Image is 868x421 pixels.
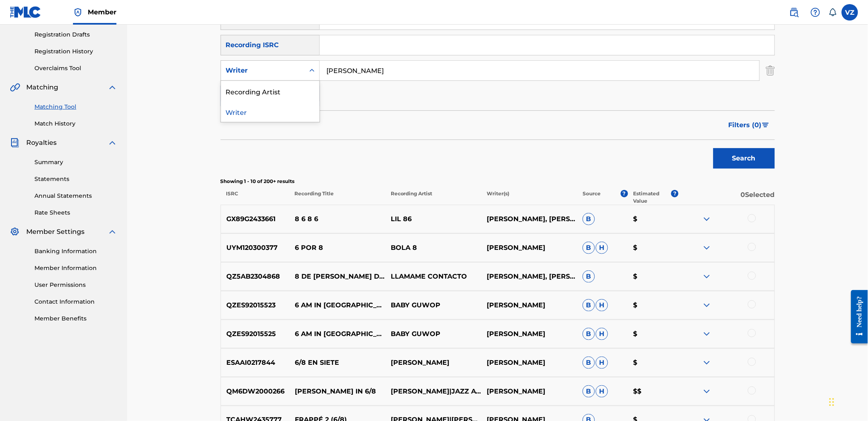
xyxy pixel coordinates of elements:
[221,81,319,101] div: Recording Artist
[628,358,679,368] p: $
[583,242,595,254] span: B
[628,272,679,281] p: $
[26,138,57,148] span: Royalties
[289,387,385,396] p: [PERSON_NAME] IN 6/8
[481,190,577,205] p: Writer(s)
[628,243,679,253] p: $
[385,387,481,396] p: [PERSON_NAME]|JAZZ AT LINCOLN CENTER ORCHESTRA
[385,272,481,281] p: LLAMAME CONTACTO
[481,358,577,368] p: [PERSON_NAME]
[702,243,712,253] img: expand
[702,358,712,368] img: expand
[385,300,481,310] p: BABY GUWOP
[221,9,775,173] form: Search Form
[289,214,385,224] p: 8 6 8 6
[221,358,290,368] p: ESAAI0217844
[583,270,595,283] span: B
[385,190,481,205] p: Recording Artist
[221,178,775,185] p: Showing 1 - 10 of 200+ results
[583,385,595,398] span: B
[702,272,712,281] img: expand
[107,227,117,237] img: expand
[583,328,595,340] span: B
[481,243,577,253] p: [PERSON_NAME]
[621,190,628,197] span: ?
[628,329,679,339] p: $
[221,387,290,396] p: QM6DW2000266
[596,328,608,340] span: H
[34,264,117,272] a: Member Information
[827,382,868,421] div: Chat Widget
[845,284,868,350] iframe: Resource Center
[702,214,712,224] img: expand
[385,329,481,339] p: BABY GUWOP
[385,243,481,253] p: BOLA 8
[34,281,117,289] a: User Permissions
[385,214,481,224] p: LIL 86
[226,66,300,76] div: Writer
[724,115,775,135] button: Filters (0)
[34,64,117,73] a: Overclaims Tool
[34,175,117,183] a: Statements
[221,190,289,205] p: ISRC
[762,123,769,128] img: filter
[729,120,762,130] span: Filters ( 0 )
[26,227,84,237] span: Member Settings
[221,101,319,122] div: Writer
[481,214,577,224] p: [PERSON_NAME], [PERSON_NAME]
[289,190,385,205] p: Recording Title
[481,329,577,339] p: [PERSON_NAME]
[679,190,775,205] p: 0 Selected
[583,357,595,369] span: B
[107,138,117,148] img: expand
[34,297,117,306] a: Contact Information
[596,385,608,398] span: H
[221,329,290,339] p: QZES92015525
[34,192,117,200] a: Annual Statements
[289,329,385,339] p: 6 AM IN [GEOGRAPHIC_DATA]
[26,82,58,92] span: Matching
[289,358,385,368] p: 6/8 EN SIETE
[702,387,712,396] img: expand
[221,272,290,281] p: QZ5AB2304868
[34,47,117,56] a: Registration History
[842,4,858,21] div: User Menu
[10,6,41,18] img: MLC Logo
[221,243,290,253] p: UYM120300377
[829,8,837,16] div: Notifications
[107,82,117,92] img: expand
[789,7,799,17] img: search
[596,357,608,369] span: H
[289,300,385,310] p: 6 AM IN [GEOGRAPHIC_DATA]
[481,387,577,396] p: [PERSON_NAME]
[766,60,775,81] img: Delete Criterion
[811,7,820,17] img: help
[34,119,117,128] a: Match History
[88,7,116,17] span: Member
[34,208,117,217] a: Rate Sheets
[34,158,117,167] a: Summary
[807,4,824,21] div: Help
[786,4,802,21] a: Public Search
[289,272,385,281] p: 8 DE [PERSON_NAME] DEL 2022
[34,30,117,39] a: Registration Drafts
[596,242,608,254] span: H
[34,247,117,256] a: Banking Information
[73,7,83,17] img: Top Rightsholder
[481,272,577,281] p: [PERSON_NAME], [PERSON_NAME], [PERSON_NAME]
[10,82,20,92] img: Matching
[10,227,20,237] img: Member Settings
[583,213,595,225] span: B
[671,190,679,197] span: ?
[221,214,290,224] p: GX89G2433661
[34,314,117,323] a: Member Benefits
[628,387,679,396] p: $$
[628,214,679,224] p: $
[481,300,577,310] p: [PERSON_NAME]
[583,190,601,205] p: Source
[385,358,481,368] p: [PERSON_NAME]
[596,299,608,311] span: H
[10,138,20,148] img: Royalties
